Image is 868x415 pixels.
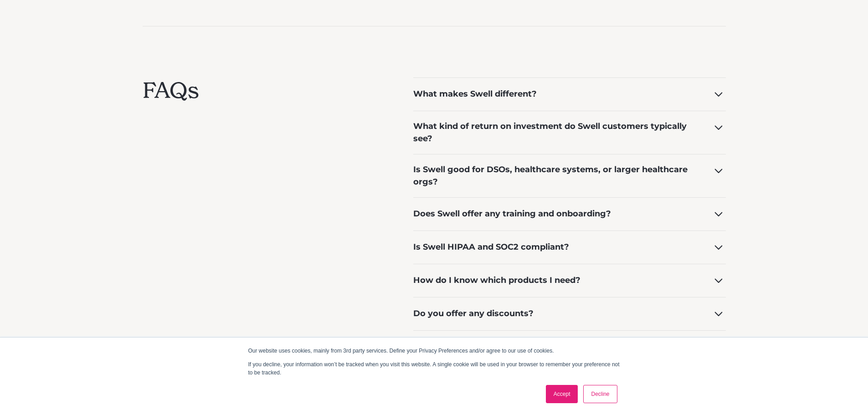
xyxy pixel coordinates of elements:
div: Is Swell good for DSOs, healthcare systems, or larger healthcare orgs? [413,164,700,188]
div: Does Swell offer any training and onboarding? [413,208,611,220]
div: Is Swell HIPAA and SOC2 compliant? [413,241,569,253]
p: If you decline, your information won’t be tracked when you visit this website. A single cookie wi... [248,360,620,377]
div: How do I know which products I need? [413,274,580,287]
div: What makes Swell different? [413,88,537,100]
a: Decline [583,385,617,403]
h2: FAQs [143,77,377,104]
div: Do you offer any discounts? [413,307,534,320]
div: What kind of return on investment do Swell customers typically see? [413,120,700,145]
p: Our website uses cookies, mainly from 3rd party services. Define your Privacy Preferences and/or ... [248,347,620,355]
a: Accept [546,385,578,403]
